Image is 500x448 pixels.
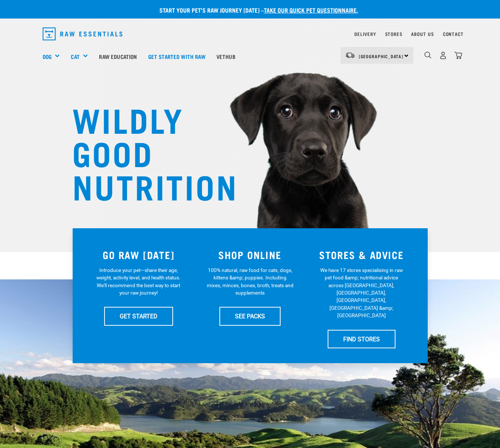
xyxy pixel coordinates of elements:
a: Vethub [211,42,241,71]
a: About Us [411,33,434,35]
a: GET STARTED [104,307,173,325]
a: Delivery [354,33,376,35]
h3: GO RAW [DATE] [87,249,190,260]
img: home-icon-1@2x.png [424,52,431,59]
p: We have 17 stores specialising in raw pet food &amp; nutritional advice across [GEOGRAPHIC_DATA],... [318,266,405,319]
a: Stores [385,33,403,35]
nav: dropdown navigation [37,24,464,43]
a: Raw Education [93,42,142,71]
p: 100% natural, raw food for cats, dogs, kittens &amp; puppies. Including mixes, minces, bones, bro... [206,266,294,297]
h3: STORES & ADVICE [310,249,413,260]
a: Contact [443,33,464,35]
img: van-moving.png [345,52,355,59]
img: user.png [439,52,447,59]
a: take our quick pet questionnaire. [264,8,358,11]
a: Get started with Raw [143,42,211,71]
h3: SHOP ONLINE [199,249,301,260]
a: Cat [71,52,79,61]
img: Raw Essentials Logo [43,27,123,40]
a: Dog [43,52,52,61]
img: home-icon@2x.png [454,52,462,59]
span: [GEOGRAPHIC_DATA] [359,55,404,57]
p: Introduce your pet—share their age, weight, activity level, and health status. We'll recommend th... [95,266,182,297]
a: FIND STORES [328,330,395,348]
h1: WILDLY GOOD NUTRITION [72,102,221,202]
a: SEE PACKS [219,307,281,325]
